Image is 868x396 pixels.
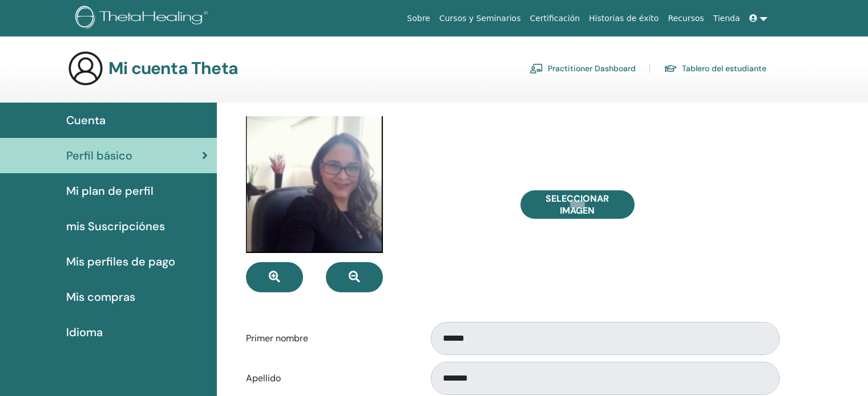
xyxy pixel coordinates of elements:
a: Recursos [663,8,708,29]
span: Perfil básico [66,147,132,164]
a: Historias de éxito [584,8,663,29]
span: Seleccionar imagen [535,193,620,217]
img: default.jpg [246,116,383,253]
span: Idioma [66,324,103,341]
label: Primer nombre [237,328,420,349]
img: generic-user-icon.jpg [67,50,104,87]
input: Seleccionar imagen [570,201,585,209]
img: logo.png [75,6,212,31]
a: Certificación [525,8,584,29]
span: Mis perfiles de pago [66,253,175,270]
label: Apellido [237,368,420,389]
span: mis Suscripciónes [66,218,165,235]
a: Cursos y Seminarios [435,8,526,29]
img: chalkboard-teacher.svg [530,63,543,74]
h3: Mi cuenta Theta [108,58,238,79]
a: Practitioner Dashboard [530,59,636,77]
img: graduation-cap.svg [664,64,677,74]
span: Mis compras [66,288,135,305]
span: Mi plan de perfil [66,182,154,199]
a: Sobre [402,8,434,29]
a: Tablero del estudiante [664,59,766,77]
a: Tienda [709,8,745,29]
span: Cuenta [66,112,106,129]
